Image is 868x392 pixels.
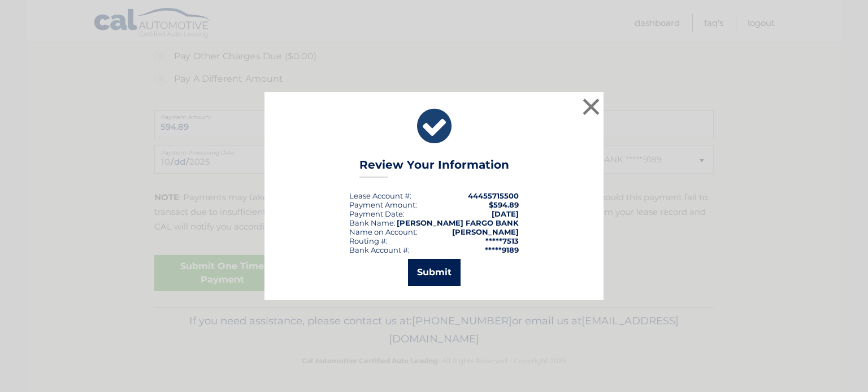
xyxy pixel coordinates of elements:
[580,95,602,118] button: ×
[349,245,410,254] div: Bank Account #:
[349,209,403,218] span: Payment Date
[359,158,509,178] h3: Review Your Information
[349,200,417,209] div: Payment Amount:
[349,236,388,245] div: Routing #:
[468,191,519,200] strong: 44455715500
[492,209,519,218] span: [DATE]
[397,218,519,227] strong: [PERSON_NAME] FARGO BANK
[349,191,411,200] div: Lease Account #:
[452,227,519,236] strong: [PERSON_NAME]
[349,227,418,236] div: Name on Account:
[408,259,461,286] button: Submit
[349,209,405,218] div: :
[489,200,519,209] span: $594.89
[349,218,396,227] div: Bank Name:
